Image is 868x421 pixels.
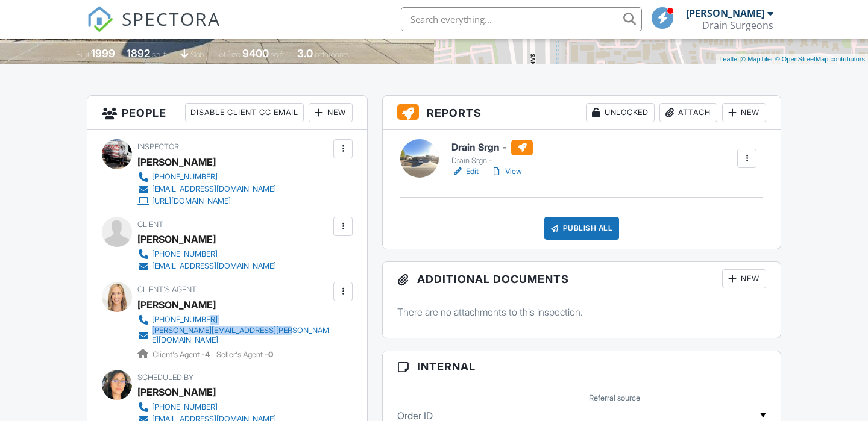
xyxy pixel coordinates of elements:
div: [PHONE_NUMBER] [152,402,218,412]
div: [PERSON_NAME] [137,230,216,248]
div: [PERSON_NAME] [137,153,216,171]
span: bathrooms [315,50,349,59]
div: [PERSON_NAME][EMAIL_ADDRESS][PERSON_NAME][DOMAIN_NAME] [152,326,330,345]
div: [PHONE_NUMBER] [152,172,218,182]
a: [EMAIL_ADDRESS][DOMAIN_NAME] [137,183,276,195]
div: [PERSON_NAME] [686,7,764,19]
a: [PHONE_NUMBER] [137,314,330,326]
div: [URL][DOMAIN_NAME] [152,196,231,206]
div: | [716,54,868,64]
div: 9400 [242,47,269,60]
a: [EMAIL_ADDRESS][DOMAIN_NAME] [137,260,276,272]
span: Lot Size [215,50,241,59]
a: [PHONE_NUMBER] [137,401,276,413]
a: [PHONE_NUMBER] [137,248,276,260]
a: [PERSON_NAME][EMAIL_ADDRESS][PERSON_NAME][DOMAIN_NAME] [137,326,330,345]
div: [PHONE_NUMBER] [152,249,218,259]
span: Client [137,220,163,229]
div: [PHONE_NUMBER] [152,315,218,325]
div: New [722,103,766,122]
a: [PHONE_NUMBER] [137,171,276,183]
img: The Best Home Inspection Software - Spectora [87,6,113,33]
span: Inspector [137,142,179,151]
div: [EMAIL_ADDRESS][DOMAIN_NAME] [152,261,276,271]
span: Client's Agent - [153,350,212,359]
span: Scheduled By [137,373,193,382]
div: 1892 [127,47,150,60]
div: New [722,269,766,288]
a: [PERSON_NAME] [137,296,216,314]
div: Drain Srgn - [451,156,533,166]
label: Referral source [589,393,640,404]
a: Leaflet [719,55,739,63]
input: Search everything... [401,7,642,31]
div: Drain Surgeons [702,19,773,31]
span: sq.ft. [271,50,286,59]
div: [EMAIL_ADDRESS][DOMAIN_NAME] [152,184,276,194]
a: SPECTORA [87,16,221,42]
strong: 0 [268,350,273,359]
div: 1999 [91,47,115,60]
div: Publish All [544,217,620,240]
span: SPECTORA [122,6,221,31]
h3: People [87,96,367,130]
a: [URL][DOMAIN_NAME] [137,195,276,207]
div: Disable Client CC Email [185,103,304,122]
div: New [309,103,353,122]
a: Drain Srgn - Drain Srgn - [451,140,533,166]
a: © OpenStreetMap contributors [775,55,865,63]
div: 3.0 [297,47,313,60]
span: Built [76,50,89,59]
div: Attach [659,103,717,122]
span: Seller's Agent - [216,350,273,359]
div: [PERSON_NAME] [137,383,216,401]
h3: Reports [383,96,781,130]
a: View [491,166,522,178]
strong: 4 [205,350,210,359]
span: sq. ft. [152,50,169,59]
a: © MapTiler [741,55,773,63]
span: slab [190,50,204,59]
p: There are no attachments to this inspection. [397,305,766,319]
div: Unlocked [586,103,655,122]
h6: Drain Srgn - [451,140,533,155]
h3: Internal [383,351,781,382]
h3: Additional Documents [383,262,781,296]
span: Client's Agent [137,285,197,294]
a: Edit [451,166,479,178]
